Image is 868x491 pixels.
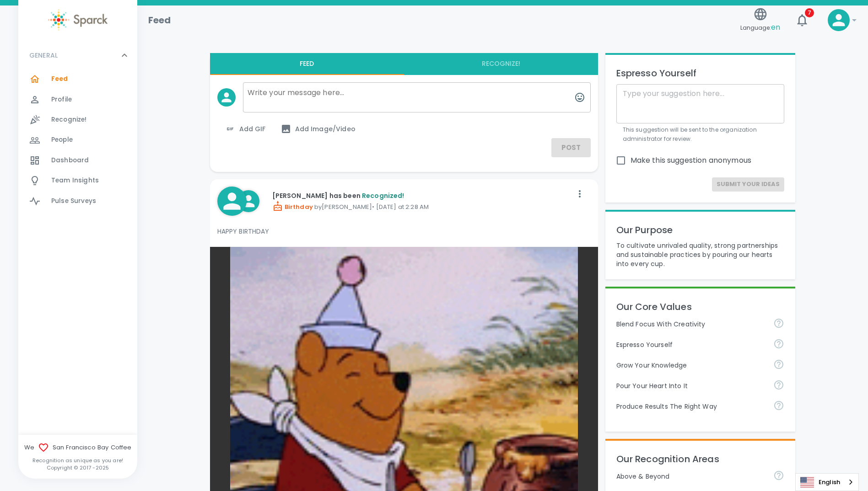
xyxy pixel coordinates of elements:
p: by [PERSON_NAME] • [DATE] at 2:28 AM [272,201,572,212]
a: Team Insights [18,171,137,191]
button: Recognize! [404,53,598,75]
a: Dashboard [18,150,137,171]
span: Add Image/Video [280,123,356,134]
span: 7 [805,8,814,17]
svg: Achieve goals today and innovate for tomorrow [773,318,784,329]
button: 7 [791,9,813,31]
svg: For going above and beyond! [773,470,784,481]
div: interaction tabs [210,53,598,75]
p: Grow Your Knowledge [616,361,766,370]
span: Feed [51,75,68,84]
span: Profile [51,95,72,104]
a: Pulse Surveys [18,191,137,211]
span: Team Insights [51,176,99,185]
span: Language: [740,21,780,34]
a: English [796,474,858,491]
button: Language:en [737,4,784,37]
span: Recognize! [51,115,87,124]
aside: Language selected: English [795,473,859,491]
p: Our Recognition Areas [616,452,785,466]
a: Profile [18,90,137,110]
svg: Share your voice and your ideas [773,338,784,349]
p: Recognition as unique as you are! [18,457,137,464]
span: Add GIF [225,123,266,134]
a: People [18,130,137,150]
img: Sparck logo [48,9,108,31]
p: Espresso Yourself [616,66,785,80]
span: Birthday [272,203,313,211]
p: [PERSON_NAME] has been [272,191,572,200]
p: Produce Results The Right Way [616,402,766,411]
span: en [771,22,780,32]
p: HAPPY BIRTHDAY [217,227,591,236]
svg: Find success working together and doing the right thing [773,400,784,411]
span: Make this suggestion anonymous [631,155,752,166]
span: Pulse Surveys [51,197,96,206]
div: GENERAL [18,42,137,69]
a: Recognize! [18,110,137,130]
p: Our Purpose [616,223,785,237]
p: Copyright © 2017 - 2025 [18,464,137,471]
div: GENERAL [18,69,137,215]
p: Blend Focus With Creativity [616,320,766,329]
button: Feed [210,53,404,75]
p: GENERAL [29,51,58,60]
a: Feed [18,69,137,89]
span: Dashboard [51,156,89,165]
p: To cultivate unrivaled quality, strong partnerships and sustainable practices by pouring our hear... [616,241,785,268]
p: This suggestion will be sent to the organization administrator for review. [623,125,778,144]
svg: Come to work to make a difference in your own way [773,379,784,390]
p: Our Core Values [616,299,785,314]
a: Sparck logo [18,9,137,31]
p: Espresso Yourself [616,340,766,349]
div: Language [795,473,859,491]
span: Recognized! [362,191,404,200]
p: Pour Your Heart Into It [616,381,766,390]
p: Above & Beyond [616,472,766,481]
svg: Follow your curiosity and learn together [773,359,784,370]
span: People [51,135,73,144]
h1: Feed [148,13,171,27]
span: We San Francisco Bay Coffee [18,442,137,453]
